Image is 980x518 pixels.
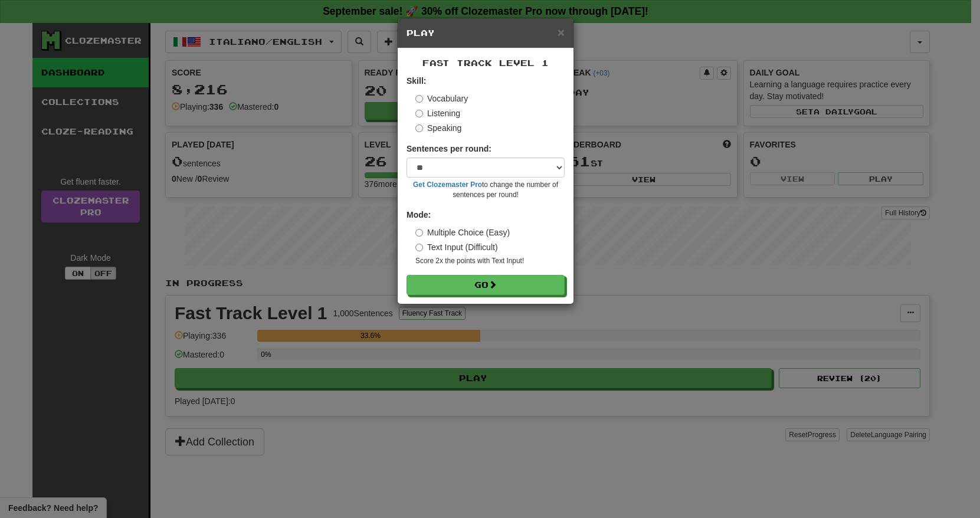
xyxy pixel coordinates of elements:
small: to change the number of sentences per round! [407,180,565,200]
label: Multiple Choice (Easy) [415,227,510,238]
a: Get Clozemaster Pro [413,181,482,189]
label: Speaking [415,122,461,134]
input: Speaking [415,124,423,132]
label: Text Input (Difficult) [415,241,498,253]
input: Listening [415,110,423,117]
input: Multiple Choice (Easy) [415,229,423,237]
input: Text Input (Difficult) [415,244,423,251]
label: Sentences per round: [407,143,491,155]
label: Listening [415,107,460,119]
h5: Play [407,27,565,39]
button: Close [558,26,565,38]
label: Vocabulary [415,93,468,104]
small: Score 2x the points with Text Input ! [415,256,565,266]
span: Fast Track Level 1 [422,58,549,68]
input: Vocabulary [415,95,423,103]
strong: Skill: [407,76,426,86]
strong: Mode: [407,210,431,219]
button: Go [407,275,565,295]
span: × [558,25,565,39]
